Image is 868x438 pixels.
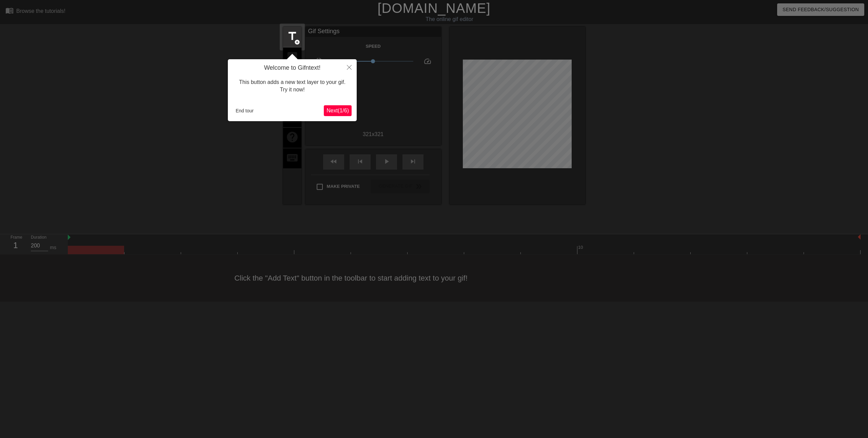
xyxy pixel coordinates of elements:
[233,64,352,72] h4: Welcome to Gifntext!
[233,72,352,101] div: This button adds a new text layer to your gif. Try it now!
[324,105,352,116] button: Next
[342,59,357,75] button: Close
[233,106,256,116] button: End tour
[327,108,349,113] span: Next ( 1 / 6 )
